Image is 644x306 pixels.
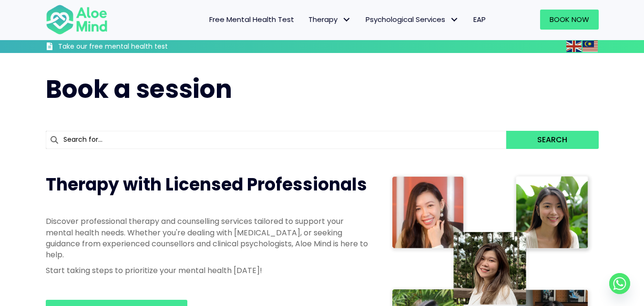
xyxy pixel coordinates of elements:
[466,10,493,30] a: EAP
[583,41,599,52] a: Malay
[358,10,466,30] a: Psychological ServicesPsychological Services: submenu
[340,13,354,27] span: Therapy: submenu
[46,42,219,53] a: Take our free mental health test
[120,10,493,30] nav: Menu
[540,10,599,30] a: Book Now
[609,273,630,294] a: Whatsapp
[46,72,232,106] span: Book a session
[209,14,294,24] span: Free Mental Health Test
[46,172,367,197] span: Therapy with Licensed Professionals
[301,10,358,30] a: TherapyTherapy: submenu
[46,4,108,35] img: Aloe mind Logo
[583,41,598,52] img: ms
[46,131,507,149] input: Search for...
[46,265,370,276] p: Start taking steps to prioritize your mental health [DATE]!
[366,14,459,24] span: Psychological Services
[448,13,461,27] span: Psychological Services: submenu
[473,14,486,24] span: EAP
[308,14,351,24] span: Therapy
[58,42,219,52] h3: Take our free mental health test
[550,14,589,24] span: Book Now
[566,41,582,52] img: en
[202,10,301,30] a: Free Mental Health Test
[46,216,370,260] p: Discover professional therapy and counselling services tailored to support your mental health nee...
[566,41,583,52] a: English
[506,131,598,149] button: Search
